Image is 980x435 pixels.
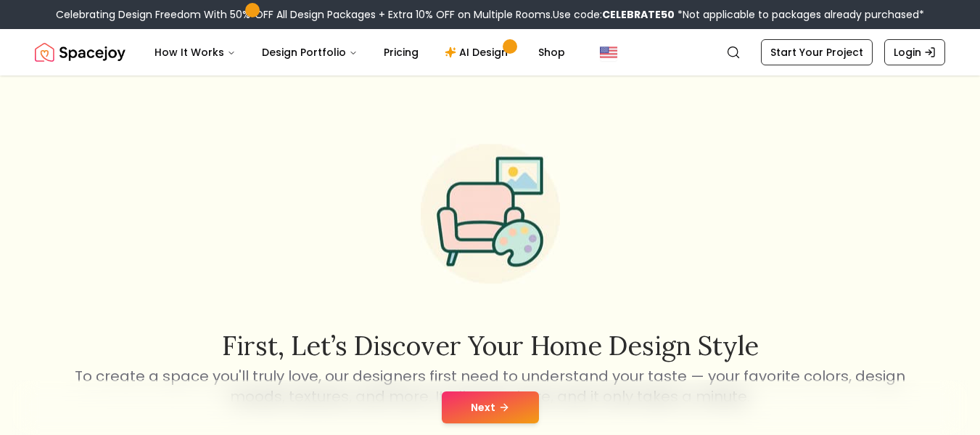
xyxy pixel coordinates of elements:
p: To create a space you'll truly love, our designers first need to understand your taste — your fav... [73,366,908,407]
h2: First, let’s discover your home design style [73,331,908,360]
button: How It Works [143,38,247,67]
nav: Global [35,29,945,76]
a: AI Design [433,38,524,67]
div: Celebrating Design Freedom With 50% OFF All Design Packages + Extra 10% OFF on Multiple Rooms. [56,7,924,22]
nav: Main [143,38,577,67]
img: Spacejoy Logo [35,38,125,67]
a: Pricing [372,38,430,67]
button: Design Portfolio [250,38,369,67]
button: Next [442,391,539,423]
img: United States [600,44,617,61]
b: CELEBRATE50 [602,7,675,22]
a: Spacejoy [35,38,125,67]
img: Start Style Quiz Illustration [398,121,583,306]
a: Login [884,39,945,65]
span: *Not applicable to packages already purchased* [675,7,924,22]
a: Start Your Project [761,39,873,65]
a: Shop [527,38,577,67]
span: Use code: [553,7,675,22]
